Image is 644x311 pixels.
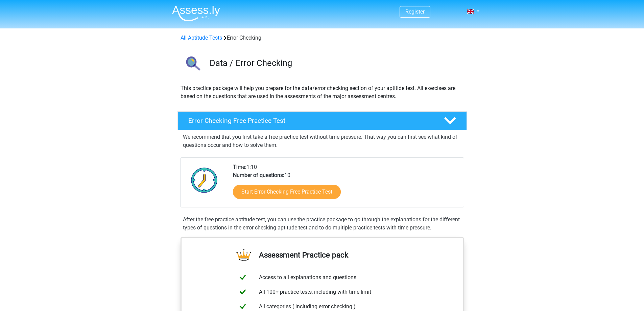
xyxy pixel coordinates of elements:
[188,117,433,125] h4: Error Checking Free Practice Test
[178,50,207,79] img: error checking
[405,8,425,15] a: Register
[178,34,467,42] div: Error Checking
[187,163,221,197] img: Clock
[233,172,284,178] b: Number of questions:
[180,216,464,232] div: After the free practice aptitude test, you can use the practice package to go through the explana...
[181,35,222,41] a: All Aptitude Tests
[228,163,463,207] div: 1:10 10
[233,185,341,199] a: Start Error Checking Free Practice Test
[181,84,464,101] p: This practice package will help you prepare for the data/error checking section of your aptitide ...
[172,5,220,21] img: Assessly
[233,164,246,170] b: Time:
[175,111,470,130] a: Error Checking Free Practice Test
[183,133,461,149] p: We recommend that you first take a free practice test without time pressure. That way you can fir...
[210,58,461,68] h3: Data / Error Checking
